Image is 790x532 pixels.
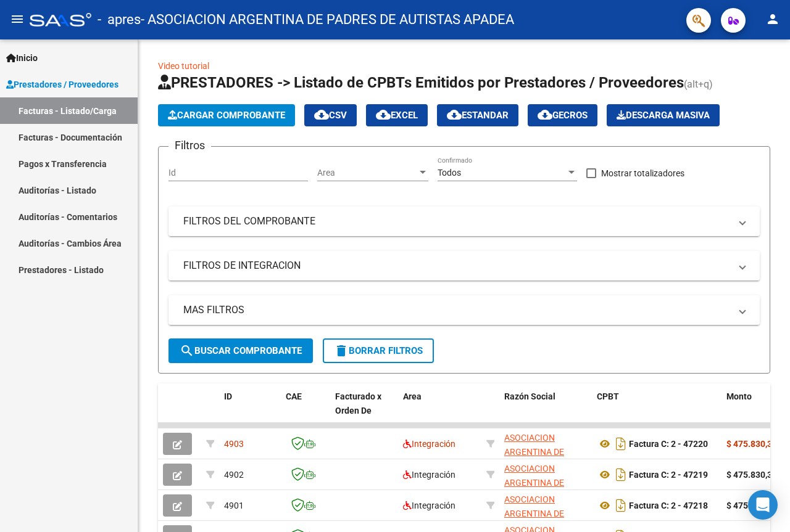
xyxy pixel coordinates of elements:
[403,470,455,480] span: Integración
[224,439,244,449] span: 4903
[158,61,209,71] a: Video tutorial
[224,470,244,480] span: 4902
[158,104,295,126] button: Cargar Comprobante
[180,345,302,356] span: Buscar Comprobante
[158,74,684,91] span: PRESTADORES -> Listado de CPBTs Emitidos por Prestadores / Proveedores
[366,104,428,126] button: EXCEL
[376,110,418,121] span: EXCEL
[6,51,38,65] span: Inicio
[447,110,509,121] span: Estandar
[219,383,281,438] datatable-header-cell: ID
[398,383,481,438] datatable-header-cell: Area
[314,107,329,122] mat-icon: cloud_download
[504,493,587,518] div: 30681510741
[314,110,347,121] span: CSV
[183,259,730,272] mat-panel-title: FILTROS DE INTEGRACION
[726,391,752,401] span: Monto
[613,465,629,485] i: Descargar documento
[617,110,710,121] span: Descarga Masiva
[304,104,357,126] button: CSV
[334,343,349,358] mat-icon: delete
[613,496,629,515] i: Descargar documento
[613,434,629,454] i: Descargar documento
[323,338,434,363] button: Borrar Filtros
[6,78,118,91] span: Prestadores / Proveedores
[168,207,760,236] mat-expansion-panel-header: FILTROS DEL COMPROBANTE
[597,391,619,401] span: CPBT
[726,470,777,480] strong: $ 475.830,36
[607,104,720,126] app-download-masive: Descarga masiva de comprobantes (adjuntos)
[726,501,777,510] strong: $ 475.830,36
[629,439,708,449] strong: Factura C: 2 - 47220
[504,391,555,401] span: Razón Social
[224,391,232,401] span: ID
[504,462,587,488] div: 30681510741
[538,110,588,121] span: Gecros
[168,251,760,280] mat-expansion-panel-header: FILTROS DE INTEGRACION
[334,345,423,356] span: Borrar Filtros
[629,501,708,510] strong: Factura C: 2 - 47218
[168,338,313,363] button: Buscar Comprobante
[437,104,518,126] button: Estandar
[504,433,576,485] span: ASOCIACION ARGENTINA DE PADRES DE AUTISTAS APADEA
[168,295,760,325] mat-expansion-panel-header: MAS FILTROS
[224,501,244,510] span: 4901
[684,78,713,90] span: (alt+q)
[281,383,330,438] datatable-header-cell: CAE
[10,12,25,27] mat-icon: menu
[592,383,721,438] datatable-header-cell: CPBT
[629,470,708,480] strong: Factura C: 2 - 47219
[504,464,576,515] span: ASOCIACION ARGENTINA DE PADRES DE AUTISTAS APADEA
[607,104,720,126] button: Descarga Masiva
[168,110,285,121] span: Cargar Comprobante
[286,391,302,401] span: CAE
[183,215,730,228] mat-panel-title: FILTROS DEL COMPROBANTE
[528,104,597,126] button: Gecros
[335,391,381,415] span: Facturado x Orden De
[438,168,461,178] span: Todos
[376,107,391,122] mat-icon: cloud_download
[499,383,592,438] datatable-header-cell: Razón Social
[726,439,777,449] strong: $ 475.830,36
[601,166,684,181] span: Mostrar totalizadores
[168,137,211,154] h3: Filtros
[403,501,455,510] span: Integración
[98,6,141,33] span: - apres
[330,383,398,438] datatable-header-cell: Facturado x Orden De
[504,431,587,457] div: 30681510741
[141,6,514,33] span: - ASOCIACION ARGENTINA DE PADRES DE AUTISTAS APADEA
[748,490,778,520] div: Open Intercom Messenger
[183,303,730,317] mat-panel-title: MAS FILTROS
[403,391,422,401] span: Area
[403,439,455,449] span: Integración
[447,107,462,122] mat-icon: cloud_download
[180,343,194,358] mat-icon: search
[765,12,780,27] mat-icon: person
[317,168,417,178] span: Area
[538,107,552,122] mat-icon: cloud_download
